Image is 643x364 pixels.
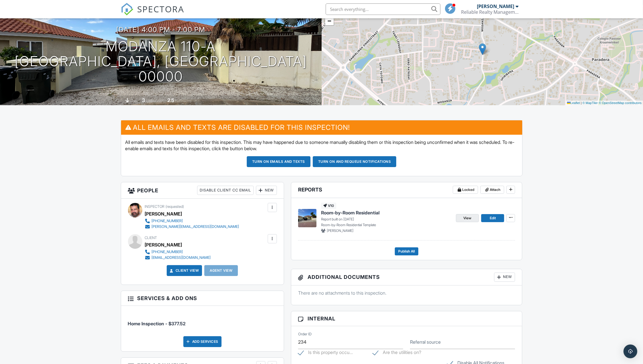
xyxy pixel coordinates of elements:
a: SPECTORA [121,8,184,20]
span: (requested) [166,204,184,209]
button: Turn on emails and texts [247,156,310,167]
div: [PERSON_NAME][EMAIL_ADDRESS][DOMAIN_NAME] [152,224,239,229]
a: [PERSON_NAME][EMAIL_ADDRESS][DOMAIN_NAME] [145,224,239,230]
h3: Internal [291,311,522,326]
h3: Services & Add ons [121,291,284,306]
a: Leaflet [567,101,580,105]
div: Open Intercom Messenger [623,345,637,358]
div: Disable Client CC Email [197,186,254,195]
p: There are no attachments to this inspection. [298,290,515,296]
p: All emails and texts have been disabled for this inspection. This may have happened due to someon... [125,139,518,152]
h3: People [121,182,284,199]
h3: Additional Documents [291,269,522,285]
label: Referral source [410,339,441,345]
div: [PHONE_NUMBER] [152,250,183,254]
a: © MapTiler [582,101,598,105]
div: [PERSON_NAME] [145,210,182,218]
label: Is this property occupied? [298,350,353,357]
a: [PHONE_NUMBER] [145,249,211,255]
a: [EMAIL_ADDRESS][DOMAIN_NAME] [145,255,211,261]
img: Marker [479,43,486,55]
h1: Modanza 110-A [GEOGRAPHIC_DATA], [GEOGRAPHIC_DATA] 00000 [9,39,312,84]
div: [PERSON_NAME] [145,240,182,249]
a: © OpenStreetMap contributors [599,101,642,105]
a: [PHONE_NUMBER] [145,218,239,224]
div: Add Services [183,336,222,347]
div: 3 [142,97,145,103]
h3: [DATE] 4:00 pm - 7:00 pm [116,26,205,34]
img: The Best Home Inspection Software - Spectora [121,3,133,15]
span: bedrooms [146,99,162,103]
input: Search everything... [326,3,440,15]
span: SPECTORA [137,3,184,15]
div: [PHONE_NUMBER] [152,219,183,223]
span: | [581,101,582,105]
span: Home Inspection - $377.52 [128,321,186,326]
h3: All emails and texts are disabled for this inspection! [121,120,522,134]
span: slab [130,99,137,103]
a: Zoom out [325,17,334,25]
span: bathrooms [175,99,192,103]
div: 2.5 [167,97,174,103]
li: Service: Home Inspection [128,310,277,331]
div: New [494,273,515,282]
a: Client View [169,268,199,273]
span: − [327,17,331,24]
div: New [256,186,277,195]
label: Are the utilities on? [373,350,421,357]
div: [EMAIL_ADDRESS][DOMAIN_NAME] [152,255,211,260]
span: Inspector [145,204,165,209]
div: [PERSON_NAME] [477,3,514,9]
label: Order ID [298,332,312,337]
div: Reliable Realty Management Services [461,9,519,15]
span: Client [145,236,157,240]
button: Turn on and Requeue Notifications [313,156,397,167]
